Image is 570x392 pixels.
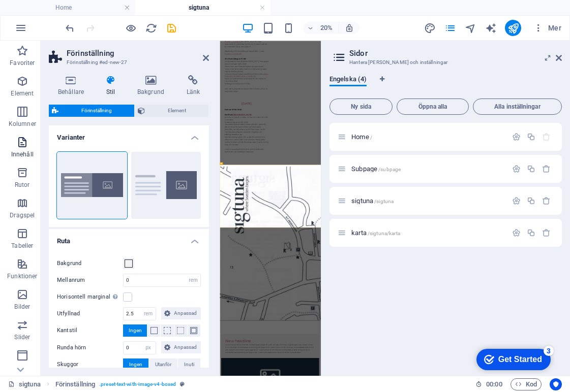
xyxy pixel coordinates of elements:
[49,229,209,247] h4: Ruta
[527,133,535,141] div: Duplicera
[177,75,209,96] h4: Länk
[67,58,189,67] h3: Förinställning #ed-new-27
[128,75,177,96] h4: Bakgrund
[9,120,36,128] p: Kolumner
[345,23,354,32] i: Justera zoomnivån automatiskt vid storleksändring för att passa vald enhet.
[485,22,497,34] i: AI Writer
[8,378,41,390] a: Klicka för att avbryta val. Dubbelklicka för att öppna sidor
[55,378,95,390] span: Klicka för att välja. Dubbelklicka för att redigera
[129,324,142,337] span: Ingen
[542,165,551,173] div: Radera
[10,59,35,67] p: Favoriter
[184,358,194,371] span: Inuti
[515,378,537,390] span: Kod
[424,22,436,34] button: design
[64,22,76,34] button: undo
[348,230,507,236] div: karta/sigtuna/karta
[348,166,507,172] div: Subpage/subpage
[161,307,201,319] button: Anpassad
[57,257,123,270] label: Bakgrund
[145,22,157,34] button: reload
[57,308,123,320] label: Utfyllnad
[303,22,339,34] button: 20%
[444,22,456,34] button: pages
[49,105,134,117] button: Förinställning
[145,22,157,34] i: Uppdatera sida
[10,211,35,219] p: Dragspel
[129,358,142,371] span: Ingen
[473,99,562,115] button: Alla inställningar
[329,99,393,115] button: Ny sida
[527,197,535,205] div: Duplicera
[542,197,551,205] div: Radera
[57,277,123,283] label: Mellanrum
[62,105,131,117] span: Förinställning
[67,49,209,58] h2: Förinställning
[55,378,185,390] nav: breadcrumb
[57,342,123,354] label: Runda hörn
[464,22,476,34] button: navigator
[348,198,507,204] div: sigtuna/sigtuna
[8,5,82,26] div: Get Started 3 items remaining, 40% complete
[173,341,198,353] span: Anpassad
[123,358,148,371] button: Ingen
[349,58,542,67] h3: Hantera [PERSON_NAME] och inställningar
[49,125,209,144] h4: Varianter
[507,22,519,34] i: Publicera
[15,181,30,189] p: Rutor
[14,303,30,311] p: Bilder
[351,165,401,173] span: Klicka för att öppna sida
[7,272,37,280] p: Funktioner
[64,22,76,34] i: Ångra: Lägg till element (Ctrl+Z)
[57,358,123,371] label: Skuggor
[397,99,469,115] button: Öppna alla
[370,135,372,140] span: /
[318,22,335,34] h6: 20%
[334,104,388,110] span: Ny sida
[57,324,123,337] label: Kantstil
[155,358,171,371] span: Utanför
[149,358,177,371] button: Utanför
[166,22,177,34] i: Spara (Ctrl+S)
[527,228,535,237] div: Duplicera
[368,231,400,236] span: /sigtuna/karta
[329,73,367,87] span: Engelska (4)
[542,228,551,237] div: Radera
[97,75,128,96] h4: Stil
[135,105,208,117] button: Element
[511,378,542,390] button: Kod
[493,380,495,388] span: :
[351,197,394,205] span: sigtuna
[444,22,456,34] i: Sidor (Ctrl+Alt+S)
[329,75,562,94] div: Språkflikar
[148,105,205,117] span: Element
[11,150,34,158] p: Innehåll
[173,307,198,319] span: Anpassad
[542,133,551,141] div: Startsidan kan inte raderas
[125,22,137,34] button: Klicka här för att lämna förhandsvisningsläge och fortsätta redigera
[465,22,476,34] i: Navigatör
[123,324,147,337] button: Ingen
[512,197,521,205] div: Inställningar
[424,22,436,34] i: Design (Ctrl+Alt+Y)
[485,22,497,34] button: text_generator
[378,167,401,172] span: /subpage
[512,165,521,173] div: Inställningar
[178,358,200,371] button: Inuti
[14,333,30,341] p: Slider
[49,75,97,96] h4: Behållare
[550,378,562,390] button: Usercentrics
[135,2,271,13] h4: sigtuna
[11,89,34,97] p: Element
[75,2,85,12] div: 3
[505,20,521,36] button: publish
[99,378,176,390] span: . preset-text-with-image-v4-boxed
[30,11,74,20] div: Get Started
[351,229,400,237] span: Klicka för att öppna sida
[475,378,502,390] h6: Sessionstid
[533,23,561,33] span: Mer
[348,134,507,140] div: Home/
[374,199,394,204] span: /sigtuna
[349,49,562,58] h2: Sidor
[165,22,177,34] button: save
